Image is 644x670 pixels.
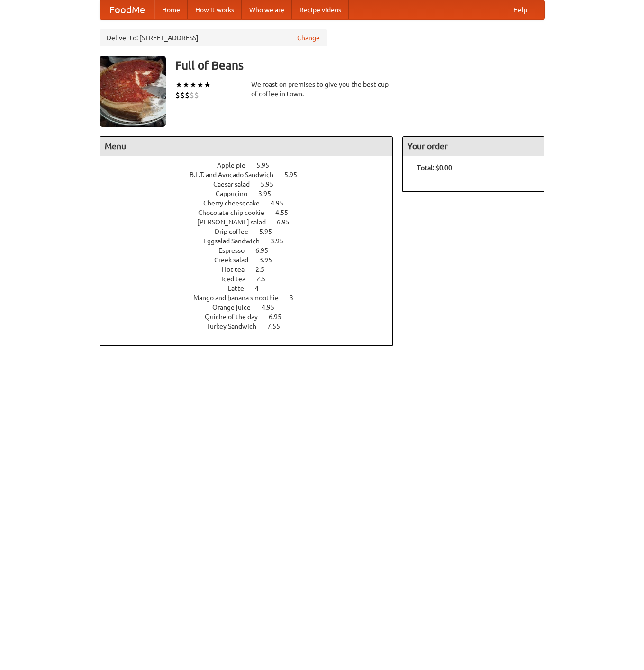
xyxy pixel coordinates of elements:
div: Deliver to: [STREET_ADDRESS] [100,29,327,46]
a: Orange juice 4.95 [212,304,292,311]
a: Caesar salad 5.95 [213,180,291,188]
img: angular.jpg [100,56,166,127]
a: Help [506,0,535,19]
a: Cherry cheesecake 4.95 [203,199,301,207]
a: B.L.T. and Avocado Sandwich 5.95 [190,171,315,179]
span: 3 [290,294,303,302]
a: Cappucino 3.95 [216,190,289,197]
span: Eggsalad Sandwich [203,237,269,245]
span: Espresso [218,247,254,254]
span: Turkey Sandwich [206,322,266,330]
b: Total: $0.00 [417,164,452,171]
span: Quiche of the day [205,313,267,321]
h3: Full of Beans [175,56,545,75]
li: $ [180,90,185,100]
span: 3.95 [259,256,281,264]
h4: Your order [403,137,544,156]
li: ★ [190,80,197,90]
h4: Menu [100,137,393,156]
li: ★ [204,80,211,90]
span: Latte [228,285,254,292]
li: ★ [197,80,204,90]
span: Hot tea [222,266,254,273]
span: Orange juice [212,304,260,311]
span: 4.55 [275,209,298,216]
a: Eggsalad Sandwich 3.95 [203,237,301,245]
span: 2.5 [255,266,274,273]
a: How it works [188,0,242,19]
span: Mango and banana smoothie [193,294,288,302]
span: [PERSON_NAME] salad [197,218,275,226]
span: 3.95 [258,190,281,197]
span: Caesar salad [213,180,259,188]
li: $ [194,90,199,100]
a: FoodMe [100,0,154,19]
span: Iced tea [221,275,255,283]
span: 5.95 [259,228,281,235]
a: Apple pie 5.95 [217,161,287,169]
div: We roast on premises to give you the best cup of coffee in town. [251,80,393,98]
span: 6.95 [269,313,291,321]
li: ★ [182,80,190,90]
span: 5.95 [256,161,279,169]
a: Quiche of the day 6.95 [205,313,299,321]
a: Recipe videos [292,0,349,19]
span: 3.95 [271,237,293,245]
span: 5.95 [261,180,283,188]
a: Turkey Sandwich 7.55 [206,322,298,330]
span: 4.95 [271,199,293,207]
span: B.L.T. and Avocado Sandwich [190,171,283,179]
li: ★ [175,80,182,90]
a: Mango and banana smoothie 3 [193,294,311,302]
a: [PERSON_NAME] salad 6.95 [197,218,307,226]
li: $ [190,90,194,100]
span: 4.95 [262,304,284,311]
span: 6.95 [255,247,278,254]
span: 7.55 [267,322,290,330]
a: Iced tea 2.5 [221,275,283,283]
a: Who we are [242,0,292,19]
span: 5.95 [284,171,307,179]
span: 6.95 [277,218,299,226]
span: 2.5 [256,275,275,283]
span: Cherry cheesecake [203,199,269,207]
span: Chocolate chip cookie [198,209,274,216]
span: Drip coffee [215,228,258,235]
span: Cappucino [216,190,257,197]
a: Drip coffee 5.95 [215,228,290,235]
a: Latte 4 [228,285,276,292]
a: Espresso 6.95 [218,247,286,254]
a: Chocolate chip cookie 4.55 [198,209,306,216]
span: Greek salad [214,256,258,264]
a: Change [297,33,320,43]
span: Apple pie [217,161,255,169]
li: $ [175,90,180,100]
span: 4 [255,285,268,292]
a: Home [154,0,188,19]
li: $ [185,90,190,100]
a: Greek salad 3.95 [214,256,290,264]
a: Hot tea 2.5 [222,266,282,273]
